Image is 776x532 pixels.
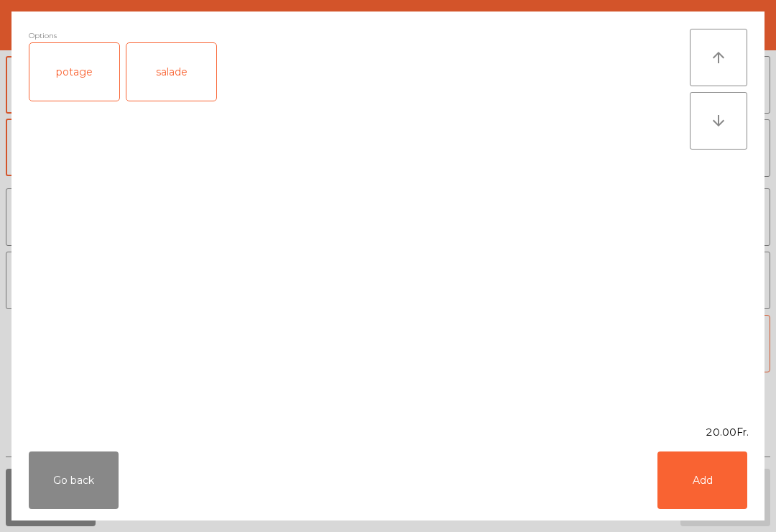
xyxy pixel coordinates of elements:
button: arrow_upward [690,29,747,86]
i: arrow_downward [710,112,727,129]
button: arrow_downward [690,92,747,150]
button: Go back [29,451,119,509]
div: 20.00Fr. [11,425,765,440]
div: potage [29,43,119,101]
i: arrow_upward [710,49,727,66]
button: Add [657,451,747,509]
span: Options [29,29,57,42]
div: salade [126,43,216,101]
